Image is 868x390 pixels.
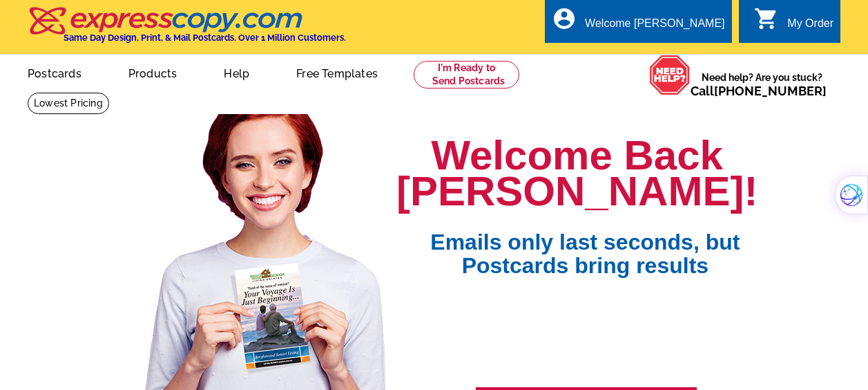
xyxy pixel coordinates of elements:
[64,32,346,43] h4: Same Day Design, Print, & Mail Postcards. Over 1 Million Customers.
[649,55,691,95] img: help
[396,138,758,210] h1: Welcome Back [PERSON_NAME]!
[585,17,724,37] div: Welcome [PERSON_NAME]
[714,84,827,98] a: [PHONE_NUMBER]
[412,210,758,277] span: Emails only last seconds, but Postcards bring results
[106,56,200,89] a: Products
[6,56,104,89] a: Postcards
[28,17,346,43] a: Same Day Design, Print, & Mail Postcards. Over 1 Million Customers.
[754,6,779,31] i: shopping_cart
[202,56,271,89] a: Help
[787,17,833,37] div: My Order
[691,84,827,98] span: Call
[691,71,833,98] span: Need help? Are you stuck?
[552,6,577,31] i: account_circle
[674,346,868,390] iframe: LiveChat chat widget
[754,15,833,32] a: shopping_cart My Order
[274,56,400,89] a: Free Templates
